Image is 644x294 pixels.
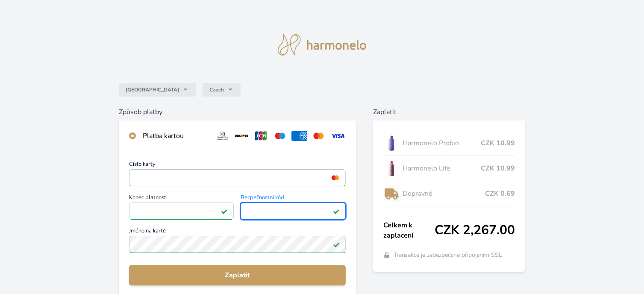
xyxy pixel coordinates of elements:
div: Platba kartou [143,131,208,141]
span: CZK 0.69 [485,188,515,199]
img: amex.svg [291,131,307,141]
span: CZK 10.99 [481,138,515,148]
iframe: Iframe pro číslo karty [133,172,342,184]
span: CZK 2,267.00 [435,223,515,238]
span: Harmonelo Life [403,163,481,173]
img: diners.svg [215,131,230,141]
span: Číslo karty [129,162,346,169]
button: Zaplatit [129,265,346,285]
img: delivery-lo.png [383,183,400,204]
h6: Zaplatit [373,107,526,117]
span: Harmonelo Probio [403,138,481,148]
iframe: Iframe pro datum vypršení platnosti [133,205,230,217]
img: Platné pole [333,208,340,215]
span: Konec platnosti [129,195,234,203]
span: Czech [209,86,224,93]
button: [GEOGRAPHIC_DATA] [119,83,196,97]
img: jcb.svg [253,131,269,141]
span: Celkem k zaplacení [383,220,435,241]
img: mc [329,174,341,182]
iframe: Iframe pro bezpečnostní kód [244,205,341,217]
span: CZK 10.99 [481,163,515,173]
span: Transakce je zabezpečena připojením SSL [394,251,503,259]
img: discover.svg [234,131,250,141]
img: logo.svg [278,34,367,56]
span: Bezpečnostní kód [241,195,345,203]
img: CLEAN_PROBIO_se_stinem_x-lo.jpg [383,132,400,154]
img: mc.svg [311,131,326,141]
img: Platné pole [333,241,340,248]
img: visa.svg [330,131,346,141]
img: CLEAN_LIFE_se_stinem_x-lo.jpg [383,158,400,179]
h6: Způsob platby [119,107,356,117]
img: Platné pole [221,208,228,215]
span: Zaplatit [136,270,339,280]
img: maestro.svg [272,131,288,141]
button: Czech [203,83,241,97]
span: Jméno na kartě [129,228,346,236]
input: Jméno na kartěPlatné pole [129,236,346,253]
span: [GEOGRAPHIC_DATA] [126,86,179,93]
span: Dopravné [403,188,485,199]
